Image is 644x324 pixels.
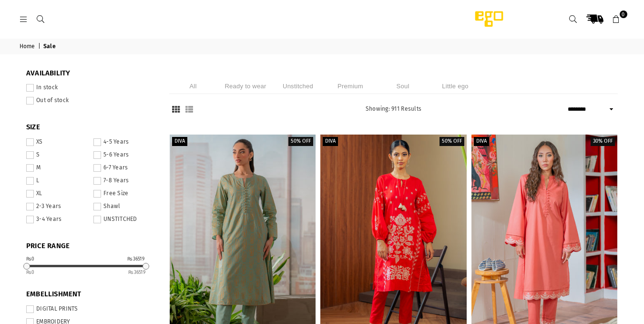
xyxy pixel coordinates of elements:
img: Ego [449,10,530,29]
label: 50% off [440,137,464,146]
label: 30% off [591,137,615,146]
label: M [26,164,88,172]
button: List View [183,105,196,114]
span: 0 [620,10,627,18]
label: Out of stock [26,97,155,105]
ins: 0 [26,270,35,275]
a: Search [565,10,582,28]
li: Ready to wear [222,78,269,94]
button: Grid View [169,105,183,114]
label: 4-5 Years [93,138,155,146]
label: 6-7 Years [93,164,155,172]
label: UNSTITCHED [93,216,155,223]
a: Home [20,43,37,51]
span: PRICE RANGE [26,241,155,251]
nav: breadcrumbs [12,39,632,54]
ins: 36519 [128,270,145,275]
li: Unstitched [274,78,322,94]
label: XL [26,190,88,198]
label: Free Size [93,190,155,198]
span: Availability [26,69,155,78]
li: Soul [379,78,427,94]
label: In stock [26,84,155,92]
label: Shawl [93,203,155,210]
label: 5-6 Years [93,151,155,159]
label: 50% off [288,137,313,146]
span: | [38,43,42,51]
li: Little ego [431,78,479,94]
label: S [26,151,88,159]
label: DIGITAL PRINTS [26,305,155,313]
span: EMBELLISHMENT [26,290,155,299]
span: Sale [43,43,57,51]
label: 2-3 Years [26,203,88,210]
label: Diva [474,137,489,146]
li: All [169,78,217,94]
div: ₨36519 [127,257,144,261]
label: XS [26,138,88,146]
a: Search [32,15,50,22]
label: Diva [323,137,338,146]
label: 7-8 Years [93,177,155,185]
label: 3-4 Years [26,216,88,223]
li: Premium [327,78,374,94]
span: Showing: 911 Results [366,105,421,112]
span: SIZE [26,123,155,132]
a: Menu [15,15,32,22]
div: ₨0 [26,257,35,261]
label: Diva [172,137,187,146]
a: 0 [608,10,625,28]
label: L [26,177,88,185]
